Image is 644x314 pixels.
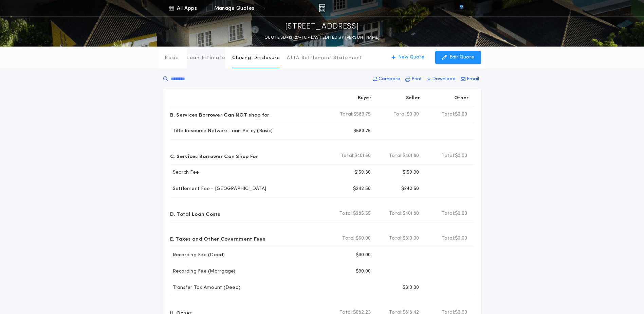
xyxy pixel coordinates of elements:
[287,55,362,62] p: ALTA Settlement Statement
[170,109,270,120] p: B. Services Borrower Can NOT shop for
[358,95,371,102] p: Buyer
[187,55,225,62] p: Loan Estimate
[170,128,273,135] p: Title Resource Network Loan Policy (Basic)
[432,76,456,83] p: Download
[467,76,479,83] p: Email
[447,5,476,12] img: vs-icon
[403,210,419,217] span: $401.80
[385,51,431,64] button: New Quote
[340,111,353,118] b: Total:
[459,73,481,85] button: Email
[442,235,455,242] b: Total:
[442,111,455,118] b: Total:
[353,111,371,118] span: $583.75
[401,186,419,192] p: $242.50
[407,111,419,118] span: $0.00
[356,268,371,275] p: $30.00
[389,153,403,159] b: Total:
[389,210,403,217] b: Total:
[435,51,481,64] button: Edit Quote
[342,235,356,242] b: Total:
[356,235,371,242] span: $60.00
[354,153,371,159] span: $401.80
[406,95,420,102] p: Seller
[165,55,178,62] p: Basic
[389,235,403,242] b: Total:
[356,252,371,259] p: $30.00
[170,169,199,176] p: Search Fee
[455,210,467,217] span: $0.00
[455,235,467,242] span: $0.00
[170,268,236,275] p: Recording Fee (Mortgage)
[170,284,241,291] p: Transfer Tax Amount (Deed)
[170,252,225,259] p: Recording Fee (Deed)
[398,54,424,61] p: New Quote
[354,169,371,176] p: $159.30
[170,233,265,244] p: E. Taxes and Other Government Fees
[403,73,424,85] button: Print
[403,284,419,291] p: $310.00
[403,153,419,159] span: $401.80
[393,111,407,118] b: Total:
[379,76,400,83] p: Compare
[319,4,325,12] img: img
[403,169,419,176] p: $159.30
[232,55,280,62] p: Closing Disclosure
[411,76,422,83] p: Print
[353,128,371,135] p: $583.75
[442,210,455,217] b: Total:
[442,153,455,159] b: Total:
[353,210,371,217] span: $985.55
[454,95,468,102] p: Other
[170,208,220,219] p: D. Total Loan Costs
[455,111,467,118] span: $0.00
[170,151,258,161] p: C. Services Borrower Can Shop For
[170,186,266,192] p: Settlement Fee - [GEOGRAPHIC_DATA]
[403,235,419,242] span: $310.00
[449,54,474,61] p: Edit Quote
[339,210,353,217] b: Total:
[425,73,458,85] button: Download
[371,73,402,85] button: Compare
[353,186,371,192] p: $242.50
[285,21,359,32] p: [STREET_ADDRESS]
[341,153,354,159] b: Total:
[455,153,467,159] span: $0.00
[264,34,380,41] p: QUOTE SD-13427-TC - LAST EDITED BY [PERSON_NAME]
